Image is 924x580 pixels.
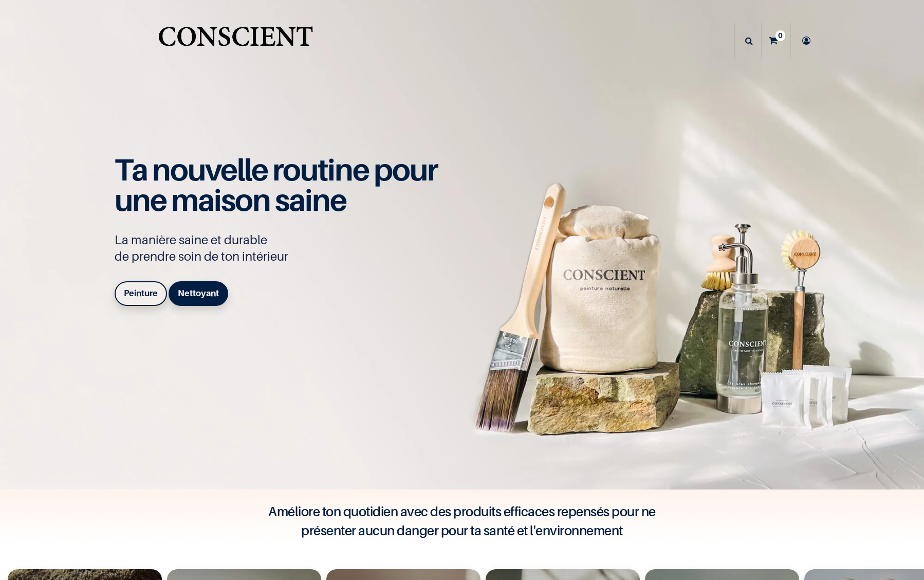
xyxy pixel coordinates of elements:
a: Peinture [115,281,167,306]
p: La manière saine et durable de prendre soin de ton intérieur [115,232,449,265]
span: Ta nouvelle routine pour une maison saine [115,151,437,218]
b: Nettoyant [178,288,219,298]
b: Peinture [124,288,158,298]
a: Logo of Conscient [156,21,315,61]
h4: Améliore ton quotidien avec des produits efficaces repensés pour ne présenter aucun danger pour t... [256,502,668,541]
a: Nettoyant [169,281,228,306]
img: Conscient [156,21,315,61]
sup: 0 [775,30,785,41]
a: 0 [762,23,790,59]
